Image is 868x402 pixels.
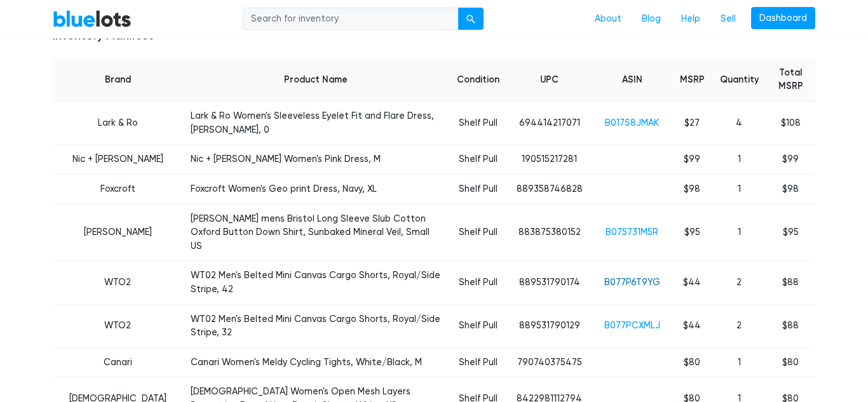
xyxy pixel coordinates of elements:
[604,277,660,288] a: B077P6T9YG
[507,347,592,377] td: 790740375475
[507,102,592,145] td: 694414217071
[712,58,766,102] th: Quantity
[183,261,449,304] td: WT02 Men's Belted Mini Canvas Cargo Shorts, Royal/Side Stripe, 42
[53,10,132,28] a: BlueLots
[507,204,592,261] td: 883875380152
[449,145,507,175] td: Shelf Pull
[183,102,449,145] td: Lark & Ro Women's Sleeveless Eyelet Fit and Flare Dress, [PERSON_NAME], 0
[507,174,592,204] td: 889358746828
[183,145,449,175] td: Nic + [PERSON_NAME] Women's Pink Dress, M
[712,145,766,175] td: 1
[53,304,183,347] td: WTO2
[766,102,815,145] td: $108
[604,320,660,331] a: B077PCXMLJ
[183,58,449,102] th: Product Name
[672,304,712,347] td: $44
[605,117,659,128] a: B017S8JMAK
[183,304,449,347] td: WT02 Men's Belted Mini Canvas Cargo Shorts, Royal/Side Stripe, 32
[243,8,459,30] input: Search for inventory
[183,204,449,261] td: [PERSON_NAME] mens Bristol Long Sleeve Slub Cotton Oxford Button Down Shirt, Sunbaked Mineral Vei...
[712,261,766,304] td: 2
[449,204,507,261] td: Shelf Pull
[449,174,507,204] td: Shelf Pull
[53,58,183,102] th: Brand
[183,174,449,204] td: Foxcroft Women's Geo print Dress, Navy, XL
[449,102,507,145] td: Shelf Pull
[766,347,815,377] td: $80
[766,261,815,304] td: $88
[672,174,712,204] td: $98
[672,347,712,377] td: $80
[507,304,592,347] td: 889531790129
[712,347,766,377] td: 1
[766,145,815,175] td: $99
[672,204,712,261] td: $95
[672,261,712,304] td: $44
[507,145,592,175] td: 190515217281
[449,261,507,304] td: Shelf Pull
[53,261,183,304] td: WTO2
[712,174,766,204] td: 1
[585,7,632,31] a: About
[53,145,183,175] td: Nic + [PERSON_NAME]
[53,204,183,261] td: [PERSON_NAME]
[507,261,592,304] td: 889531790174
[766,174,815,204] td: $98
[766,58,815,102] th: Total MSRP
[766,304,815,347] td: $88
[712,204,766,261] td: 1
[53,102,183,145] td: Lark & Ro
[712,304,766,347] td: 2
[507,58,592,102] th: UPC
[606,227,658,238] a: B075731M5R
[751,7,815,30] a: Dashboard
[712,102,766,145] td: 4
[53,347,183,377] td: Canari
[672,58,712,102] th: MSRP
[766,204,815,261] td: $95
[183,347,449,377] td: Canari Women's Meldy Cycling Tights, White/Black, M
[449,304,507,347] td: Shelf Pull
[449,58,507,102] th: Condition
[672,145,712,175] td: $99
[53,174,183,204] td: Foxcroft
[449,347,507,377] td: Shelf Pull
[632,7,671,31] a: Blog
[592,58,672,102] th: ASIN
[671,7,710,31] a: Help
[672,102,712,145] td: $27
[710,7,746,31] a: Sell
